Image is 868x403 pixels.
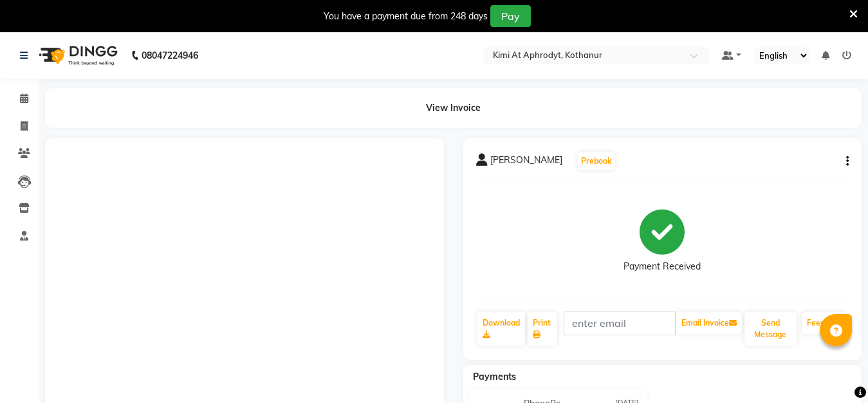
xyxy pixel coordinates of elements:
b: 08047224946 [142,37,198,74]
img: logo [33,37,121,74]
div: View Invoice [45,88,862,128]
button: Prebook [578,152,615,170]
button: Pay [490,5,531,27]
input: enter email [564,311,676,335]
span: Payments [473,371,516,382]
button: Email Invoice [676,312,742,334]
a: Print [528,312,557,346]
a: Feedback [802,312,847,334]
div: You have a payment due from 248 days [324,10,488,23]
div: Payment Received [623,260,701,273]
span: [PERSON_NAME] [490,153,562,172]
a: Download [477,312,525,346]
button: Send Message [744,312,797,346]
